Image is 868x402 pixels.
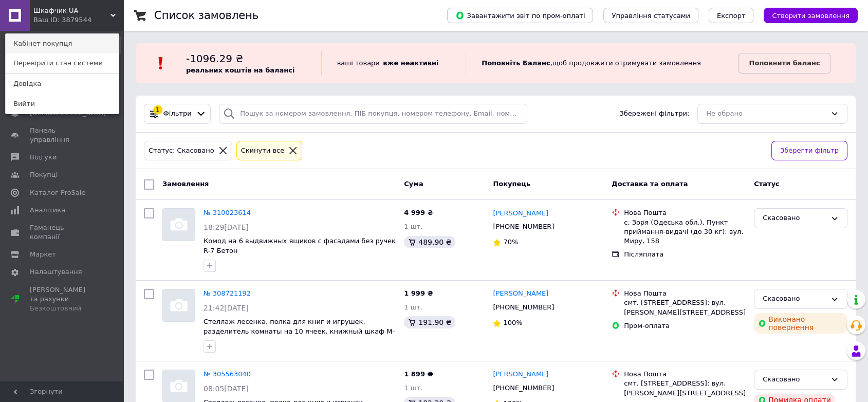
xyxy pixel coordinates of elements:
span: Доставка та оплата [612,180,688,188]
div: Нова Пошта [624,208,746,217]
div: Скасовано [763,213,826,224]
span: -1096.29 ₴ [186,52,244,65]
div: Післяплата [624,250,746,259]
a: Фото товару [162,289,195,322]
a: № 305563040 [204,370,251,378]
div: Нова Пошта [624,289,746,298]
div: [PHONE_NUMBER] [491,381,556,395]
img: :exclamation: [153,56,169,71]
h1: Список замовлень [154,9,258,22]
span: [PERSON_NAME] та рахунки [30,285,95,314]
span: 70% [503,238,518,246]
span: 18:29[DATE] [204,223,249,231]
div: Cкинути все [239,145,287,156]
div: смт. [STREET_ADDRESS]: вул. [PERSON_NAME][STREET_ADDRESS] [624,298,746,317]
a: Створити замовлення [753,11,858,19]
span: Статус [754,180,780,188]
a: [PERSON_NAME] [493,370,548,379]
span: Покупці [30,170,58,179]
img: Фото товару [163,370,195,402]
button: Створити замовлення [764,8,858,23]
span: Завантажити звіт по пром-оплаті [455,11,585,20]
span: Зберегти фільтр [780,145,839,156]
button: Експорт [709,8,754,23]
a: Перевірити стан системи [6,53,119,73]
div: [PHONE_NUMBER] [491,301,556,314]
img: Фото товару [163,209,195,241]
span: 1 шт. [404,223,422,230]
a: Довідка [6,74,119,94]
input: Пошук за номером замовлення, ПІБ покупця, номером телефону, Email, номером накладної [219,104,527,124]
div: с. Зоря (Одеська обл.), Пункт приймання-видачі (до 30 кг): вул. Миру, 158 [624,218,746,246]
img: Фото товару [163,289,195,321]
span: Фільтри [163,109,192,119]
div: 489.90 ₴ [404,236,455,248]
span: Панель управління [30,126,95,144]
span: 1 шт. [404,384,422,392]
div: 1 [153,105,162,115]
a: Комод на 6 выдвижных ящиков c фасадами без ручек R-7 Бетон [204,237,396,254]
div: Скасовано [763,294,826,304]
div: Скасовано [763,374,826,385]
div: Не обрано [706,108,826,119]
span: Експорт [717,12,746,20]
span: Створити замовлення [772,12,849,20]
div: Нова Пошта [624,370,746,379]
span: Гаманець компанії [30,223,95,242]
b: Поповнити баланс [749,59,820,67]
span: Покупець [493,180,530,188]
span: Cума [404,180,423,188]
span: Управління статусами [612,12,690,20]
span: 08:05[DATE] [204,385,249,393]
span: Збережені фільтри: [619,109,689,119]
span: 1 шт. [404,303,422,311]
span: Каталог ProSale [30,188,85,197]
a: № 308721192 [204,289,251,297]
div: 191.90 ₴ [404,316,455,328]
div: Виконано повернення [754,313,847,334]
div: Безкоштовний [30,304,95,313]
a: [PERSON_NAME] [493,209,548,218]
button: Управління статусами [603,8,698,23]
span: Відгуки [30,153,57,162]
a: Поповнити баланс [738,53,830,74]
a: Стеллаж лесенка, полка для книг и игрушек, разделитель комнаты на 10 ячеек, книжный шкаф M-40 [204,318,395,344]
a: [PERSON_NAME] [493,289,548,299]
span: 1 999 ₴ [404,289,433,297]
span: Шкафчик UA [33,6,110,15]
span: Налаштування [30,267,82,277]
a: Вийти [6,94,119,114]
b: реальних коштів на балансі [186,66,295,74]
button: Зберегти фільтр [771,141,847,161]
div: [PHONE_NUMBER] [491,220,556,233]
div: смт. [STREET_ADDRESS]: вул. [PERSON_NAME][STREET_ADDRESS] [624,379,746,397]
b: вже неактивні [383,59,438,67]
a: № 310023614 [204,209,251,216]
a: Кабінет покупця [6,34,119,53]
span: Замовлення [162,180,209,188]
button: Завантажити звіт по пром-оплаті [447,8,593,23]
span: 21:42[DATE] [204,304,249,312]
div: Статус: Скасовано [146,145,216,156]
a: Фото товару [162,208,195,241]
span: 1 899 ₴ [404,370,433,378]
span: Аналітика [30,206,65,215]
span: 100% [503,319,522,326]
span: Маркет [30,250,56,259]
div: Ваш ID: 3879544 [33,15,77,25]
b: Поповніть Баланс [482,59,550,67]
div: , щоб продовжити отримувати замовлення [466,51,738,75]
div: Пром-оплата [624,321,746,331]
div: ваші товари [321,51,466,75]
span: 4 999 ₴ [404,209,433,216]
